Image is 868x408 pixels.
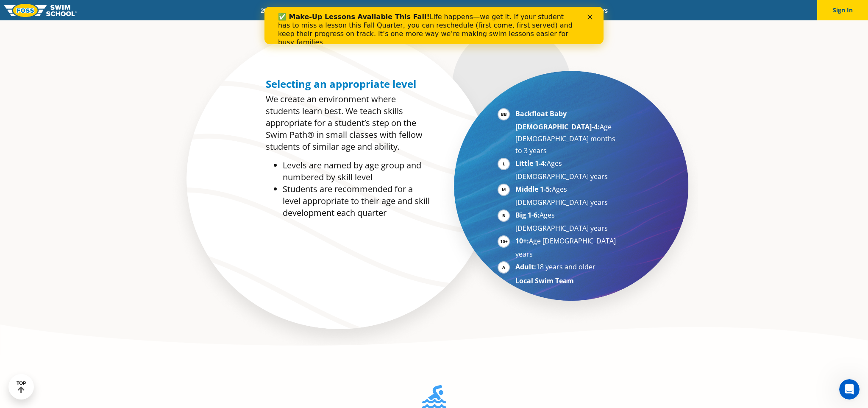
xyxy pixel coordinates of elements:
strong: Middle 1-5: [515,184,552,194]
div: TOP [17,380,26,394]
iframe: Intercom live chat [839,379,860,400]
li: Age [DEMOGRAPHIC_DATA] months to 3 years [515,108,619,156]
img: FOSS Swim School Logo [4,4,77,17]
a: Swim Path® Program [342,6,416,14]
a: 2025 Calendar [253,6,306,14]
div: Close [323,8,331,13]
li: Ages [DEMOGRAPHIC_DATA] years [515,157,619,182]
a: Blog [553,6,580,14]
a: Swim Like [PERSON_NAME] [463,6,553,14]
b: ✅ Make-Up Lessons Available This Fall! [14,6,165,14]
a: Careers [580,6,615,14]
iframe: Intercom live chat banner [264,7,604,44]
li: Levels are named by age group and numbered by skill level [283,159,430,183]
li: Ages [DEMOGRAPHIC_DATA] years [515,209,619,234]
div: Life happens—we get it. If your student has to miss a lesson this Fall Quarter, you can reschedul... [14,6,312,40]
strong: 10+: [515,236,529,246]
li: 18 years and older [515,261,619,274]
li: Students are recommended for a level appropriate to their age and skill development each quarter [283,183,430,219]
li: Age [DEMOGRAPHIC_DATA] years [515,235,619,260]
strong: Little 1-4: [515,159,547,168]
p: We create an environment where students learn best. We teach skills appropriate for a student’s s... [266,93,430,153]
li: Ages [DEMOGRAPHIC_DATA] years [515,183,619,208]
strong: Backfloat Baby [DEMOGRAPHIC_DATA]-4: [515,109,600,131]
strong: Local Swim Team [515,276,574,285]
a: About FOSS [416,6,464,14]
strong: Big 1-6: [515,210,540,220]
a: Schools [306,6,342,14]
strong: Adult: [515,262,536,271]
span: Selecting an appropriate level [266,77,416,91]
